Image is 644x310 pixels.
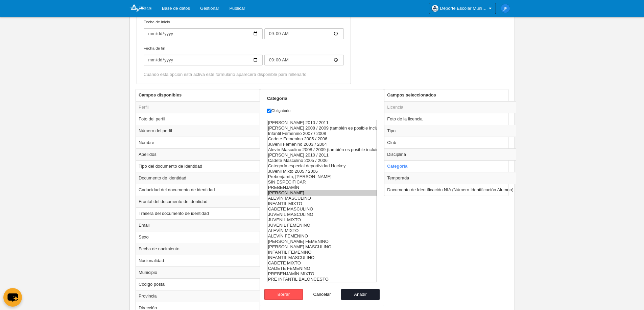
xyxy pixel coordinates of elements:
option: SIN ESPECIFICAR [267,179,377,185]
input: Fecha de inicio [144,28,263,39]
option: Cadete Masculino 2005 / 2006 [267,158,377,163]
td: Perfil [136,101,276,113]
input: Obligatorio [267,109,271,113]
td: Documento de identidad [136,172,276,184]
td: Licencia [384,101,516,113]
option: Infantil Femenino 2007 / 2008 [267,131,377,136]
option: BENJAMÍN MIXTO [267,190,377,196]
input: Fecha de fin [144,55,263,65]
option: Prebenjamín, Benjamín y Alevin [267,174,377,179]
td: Tipo [384,125,516,137]
td: Nombre [136,137,276,148]
td: Fecha de nacimiento [136,243,276,255]
img: OawjjgO45JmU.30x30.jpg [432,5,438,12]
button: Añadir [341,289,380,300]
button: Cancelar [303,289,341,300]
label: Fecha de inicio [144,19,344,39]
option: Benjamín Masculino 2010 / 2011 [267,152,377,158]
option: ALEVÍN MIXTO [267,228,377,233]
td: Provincia [136,290,276,302]
option: JUVENIL FEMENINO [267,223,377,228]
label: Fecha de fin [144,45,344,65]
td: Nacionalidad [136,255,276,266]
option: BENJAMÍN FEMENINO [267,239,377,244]
option: INFANTIL MASCULINO [267,255,377,260]
td: Número del perfil [136,125,276,137]
td: Municipio [136,266,276,278]
td: Frontal del documento de identidad [136,196,276,207]
option: ALEVÍN FEMENINO [267,233,377,239]
td: Trasera del documento de identidad [136,207,276,219]
option: CADETE FEMENINO [267,266,377,271]
button: Borrar [264,289,303,300]
td: Caducidad del documento de identidad [136,184,276,196]
option: Cadete Femenino 2005 / 2006 [267,136,377,142]
td: Club [384,137,516,148]
button: chat-button [3,288,22,307]
td: Apellidos [136,148,276,160]
th: Campos seleccionados [384,89,516,101]
td: Disciplina [384,148,516,160]
option: INFANTIL FEMENINO [267,250,377,255]
input: Fecha de fin [264,55,344,65]
option: PRE INFANTIL BALONCESTO [267,277,377,282]
option: CADETE MIXTO [267,260,377,266]
td: Sexo [136,231,276,243]
th: Campos disponibles [136,89,276,101]
td: Foto de la licencia [384,113,516,125]
label: Obligatorio [267,108,377,114]
img: Deporte Escolar Municipal de Alicante [129,4,151,12]
td: Temporada [384,172,516,184]
option: Juvenil Mixto 2005 / 2006 [267,169,377,174]
img: c2l6ZT0zMHgzMCZmcz05JnRleHQ9SlAmYmc9MWU4OGU1.png [501,4,510,13]
option: PREBENJAMÍN [267,185,377,190]
span: Deporte Escolar Municipal de [GEOGRAPHIC_DATA] [440,5,487,12]
option: Categoría especial deportividad Hockey [267,163,377,169]
td: Código postal [136,278,276,290]
option: Alevín Femenino 2008 / 2009 (también es posible incluir benjamines del 2010 / 2011) [267,125,377,131]
td: Documento de Identificación NIA (Número Identificación Alumno) [384,184,516,196]
input: Fecha de inicio [264,28,344,39]
option: JUVENIL MIXTO [267,217,377,223]
option: Benjamín Femenino 2010 / 2011 [267,120,377,125]
option: Alevín Masculino 2008 / 2009 (también es posible incluir benjamines del 2010 / 2011) [267,147,377,152]
td: Email [136,219,276,231]
td: Foto del perfil [136,113,276,125]
strong: Categoría [267,96,287,101]
td: Tipo del documento de identidad [136,160,276,172]
div: Cuando esta opción está activa este formulario aparecerá disponible para rellenarlo [144,72,344,78]
option: CADETE MASCULINO [267,206,377,212]
option: ALEVÍN MASCULINO [267,196,377,201]
option: BENJAMÍN MASCULINO [267,244,377,250]
option: JUVENIL MASCULINO [267,212,377,217]
option: Juvenil Femenino 2003 / 2004 [267,142,377,147]
a: Deporte Escolar Municipal de [GEOGRAPHIC_DATA] [429,3,496,14]
option: PREBENJAMÍN MIXTO [267,271,377,277]
option: INFANTIL MIXTO [267,201,377,206]
td: Categoría [384,160,516,172]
